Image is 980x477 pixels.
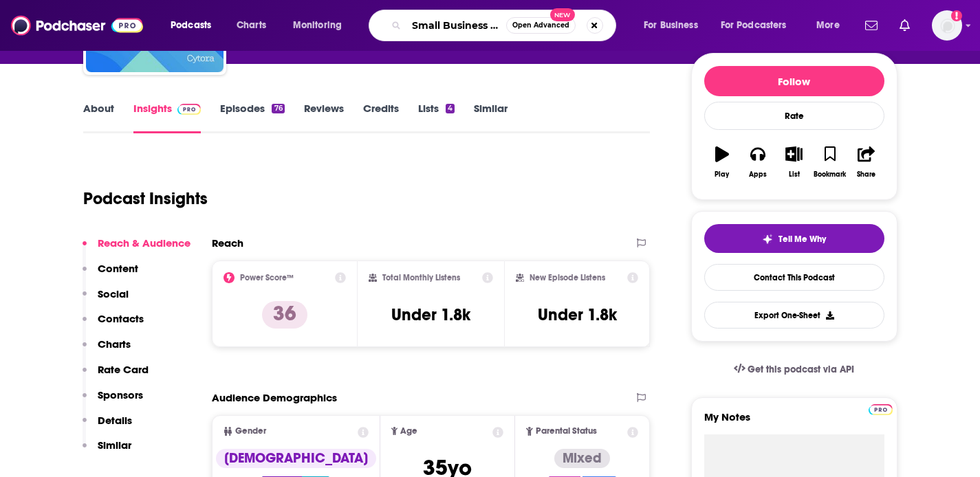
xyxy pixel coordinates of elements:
button: Rate Card [83,363,149,388]
button: Sponsors [83,388,143,414]
div: Rate [704,102,884,130]
span: More [816,16,840,35]
button: Show profile menu [932,10,962,41]
span: New [550,8,575,21]
span: Logged in as BrunswickDigital [932,10,962,41]
h2: Power Score™ [240,273,294,282]
div: List [789,170,800,179]
a: InsightsPodchaser Pro [133,102,202,133]
div: Mixed [554,449,610,468]
a: Episodes76 [220,102,284,133]
div: Bookmark [814,170,846,179]
div: Share [857,170,875,179]
a: Lists4 [418,102,455,133]
p: Details [98,414,132,427]
h2: Total Monthly Listens [382,273,460,282]
button: open menu [712,14,807,36]
p: 36 [262,301,307,329]
button: Share [848,137,884,187]
h2: New Episode Listens [530,273,605,282]
span: Parental Status [536,427,597,436]
button: Apps [740,137,776,187]
button: Open AdvancedNew [506,17,576,34]
button: open menu [807,14,857,36]
img: Podchaser Pro [177,104,202,115]
a: Credits [363,102,399,133]
span: For Podcasters [721,16,787,35]
img: Podchaser - Follow, Share and Rate Podcasts [11,12,143,38]
div: 76 [272,104,284,113]
a: Show notifications dropdown [894,14,915,37]
span: For Business [644,16,698,35]
div: 4 [446,104,455,113]
button: Details [83,414,132,439]
h2: Reach [212,236,243,249]
a: Contact This Podcast [704,264,884,291]
label: My Notes [704,410,884,434]
p: Contacts [98,312,144,325]
h3: Under 1.8k [538,304,617,325]
button: open menu [283,14,360,36]
input: Search podcasts, credits, & more... [406,14,506,36]
span: Monitoring [293,16,342,35]
button: Social [83,287,129,313]
button: open menu [634,14,715,36]
span: Open Advanced [512,22,569,29]
span: Tell Me Why [778,234,826,245]
img: User Profile [932,10,962,41]
span: Podcasts [171,16,211,35]
button: Reach & Audience [83,236,190,262]
div: [DEMOGRAPHIC_DATA] [216,449,376,468]
div: Search podcasts, credits, & more... [382,10,629,41]
a: Reviews [304,102,344,133]
a: Get this podcast via API [723,353,866,386]
p: Content [98,262,138,275]
a: About [83,102,114,133]
p: Sponsors [98,388,143,401]
p: Rate Card [98,363,149,376]
a: Charts [228,14,274,36]
button: Contacts [83,312,144,337]
button: List [776,137,812,187]
h1: Podcast Insights [83,188,208,209]
button: Play [704,137,740,187]
p: Similar [98,439,131,452]
h2: Audience Demographics [212,391,337,404]
img: Podchaser Pro [869,404,893,415]
span: Get this podcast via API [748,364,854,375]
div: Apps [749,170,767,179]
img: tell me why sparkle [762,234,773,245]
svg: Add a profile image [951,10,962,21]
button: Similar [83,439,131,464]
button: Content [83,262,138,287]
a: Similar [474,102,508,133]
button: Export One-Sheet [704,302,884,329]
a: Pro website [869,402,893,415]
button: Bookmark [812,137,848,187]
button: tell me why sparkleTell Me Why [704,224,884,253]
button: open menu [161,14,229,36]
span: Age [400,427,417,436]
button: Charts [83,337,131,363]
p: Charts [98,337,131,351]
p: Reach & Audience [98,236,190,249]
a: Show notifications dropdown [860,14,883,37]
span: Charts [237,16,266,35]
p: Social [98,287,129,300]
button: Follow [704,66,884,96]
h3: Under 1.8k [391,304,470,325]
div: Play [715,170,729,179]
span: Gender [235,427,266,436]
